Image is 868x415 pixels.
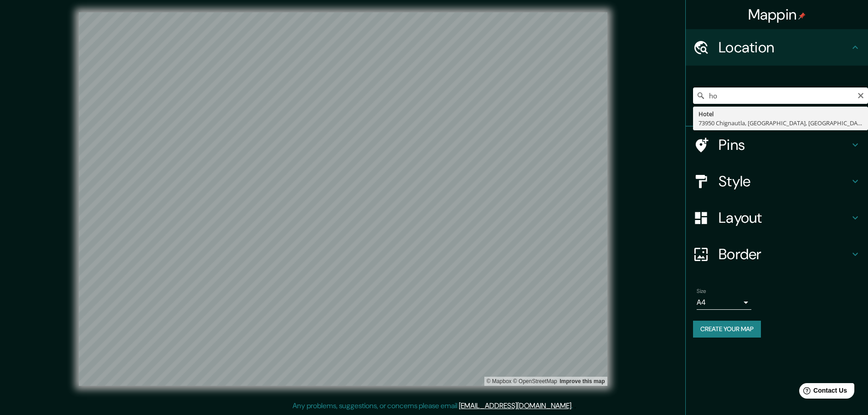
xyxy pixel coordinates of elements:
a: OpenStreetMap [513,378,557,384]
button: Clear [857,91,864,99]
h4: Location [719,38,850,56]
img: pin-icon.png [798,12,806,20]
label: Size [697,287,706,295]
a: [EMAIL_ADDRESS][DOMAIN_NAME] [459,401,571,410]
div: Style [686,163,868,200]
div: Layout [686,200,868,236]
div: Location [686,29,868,66]
h4: Layout [719,209,850,227]
h4: Border [719,245,850,263]
h4: Style [719,172,850,190]
div: Border [686,236,868,272]
input: Pick your city or area [693,87,868,104]
canvas: Map [79,12,607,386]
div: Hotel [699,109,863,118]
h4: Mappin [748,5,806,24]
button: Create your map [693,321,761,338]
h4: Pins [719,136,850,154]
iframe: Help widget launcher [787,379,858,405]
div: Pins [686,127,868,163]
a: Map feedback [560,378,605,384]
div: A4 [697,295,751,310]
div: . [573,400,574,411]
p: Any problems, suggestions, or concerns please email . [293,400,573,411]
div: . [574,400,576,411]
div: 73950 Chignautla, [GEOGRAPHIC_DATA], [GEOGRAPHIC_DATA] [699,118,863,128]
a: Mapbox [487,378,512,384]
